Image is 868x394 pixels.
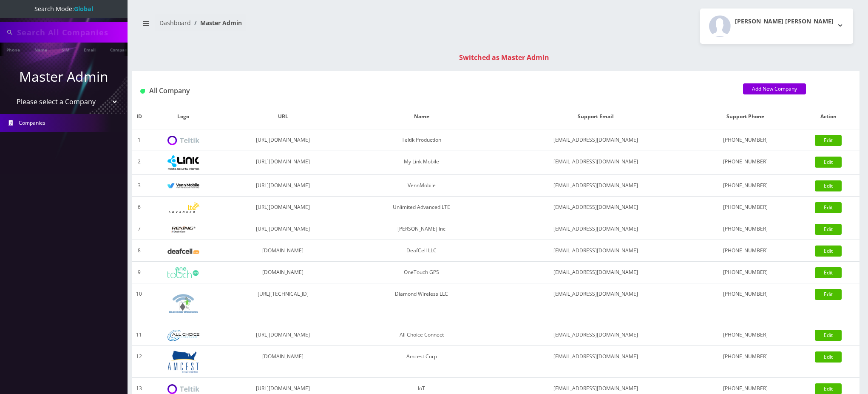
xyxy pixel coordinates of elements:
img: OneTouch GPS [167,267,199,278]
td: [URL][DOMAIN_NAME] [220,151,346,175]
td: [PHONE_NUMBER] [694,346,797,378]
img: My Link Mobile [167,155,199,170]
span: Search Mode: [34,5,93,13]
td: [EMAIL_ADDRESS][DOMAIN_NAME] [497,324,694,346]
img: IoT [167,384,199,394]
h2: [PERSON_NAME] [PERSON_NAME] [735,18,834,25]
td: Teltik Production [346,129,497,151]
td: [EMAIL_ADDRESS][DOMAIN_NAME] [497,346,694,378]
td: [EMAIL_ADDRESS][DOMAIN_NAME] [497,218,694,240]
td: [DOMAIN_NAME] [220,346,346,378]
img: Rexing Inc [167,226,199,234]
td: 3 [132,175,146,197]
td: [PHONE_NUMBER] [694,240,797,262]
td: Unlimited Advanced LTE [346,197,497,218]
td: 11 [132,324,146,346]
strong: Global [74,5,93,13]
img: Unlimited Advanced LTE [167,203,199,213]
span: Companies [19,119,45,126]
td: [DOMAIN_NAME] [220,262,346,283]
th: ID [132,104,146,129]
td: [URL][DOMAIN_NAME] [220,218,346,240]
a: Edit [815,351,842,363]
td: 1 [132,129,146,151]
td: 9 [132,262,146,283]
td: 7 [132,218,146,240]
img: Teltik Production [167,136,199,146]
td: [PHONE_NUMBER] [694,324,797,346]
td: [EMAIL_ADDRESS][DOMAIN_NAME] [497,175,694,197]
th: Action [797,104,859,129]
a: Edit [815,180,842,191]
td: [PERSON_NAME] Inc [346,218,497,240]
th: Support Phone [694,104,797,129]
input: Search All Companies [17,24,125,40]
img: Diamond Wireless LLC [167,288,199,320]
a: Phone [2,43,24,56]
td: [EMAIL_ADDRESS][DOMAIN_NAME] [497,151,694,175]
td: [PHONE_NUMBER] [694,262,797,283]
th: Name [346,104,497,129]
td: [URL][DOMAIN_NAME] [220,129,346,151]
td: 6 [132,197,146,218]
td: [PHONE_NUMBER] [694,283,797,324]
div: Switched as Master Admin [140,52,868,63]
a: Email [79,43,100,56]
a: Edit [815,202,842,213]
td: [URL][DOMAIN_NAME] [220,324,346,346]
a: Edit [815,246,842,257]
a: Dashboard [159,19,191,27]
button: [PERSON_NAME] [PERSON_NAME] [700,9,853,44]
td: [EMAIL_ADDRESS][DOMAIN_NAME] [497,197,694,218]
a: SIM [57,43,74,56]
td: 12 [132,346,146,378]
td: OneTouch GPS [346,262,497,283]
td: [PHONE_NUMBER] [694,151,797,175]
td: [DOMAIN_NAME] [220,240,346,262]
a: Edit [815,330,842,341]
th: Logo [146,104,220,129]
h1: All Company [140,87,730,95]
td: My Link Mobile [346,151,497,175]
img: All Company [140,89,145,94]
td: [URL][TECHNICAL_ID] [220,283,346,324]
nav: breadcrumb [138,14,489,38]
th: Support Email [497,104,694,129]
img: Amcest Corp [167,350,199,373]
td: Amcest Corp [346,346,497,378]
a: Add New Company [743,83,806,94]
a: Company [106,43,134,56]
a: Edit [815,157,842,168]
td: VennMobile [346,175,497,197]
a: Name [30,43,51,56]
td: DeafCell LLC [346,240,497,262]
td: [EMAIL_ADDRESS][DOMAIN_NAME] [497,129,694,151]
a: Edit [815,224,842,235]
td: All Choice Connect [346,324,497,346]
td: [EMAIL_ADDRESS][DOMAIN_NAME] [497,283,694,324]
img: VennMobile [167,183,199,189]
td: 10 [132,283,146,324]
a: Edit [815,267,842,278]
th: URL [220,104,346,129]
td: 8 [132,240,146,262]
img: All Choice Connect [167,330,199,341]
td: [URL][DOMAIN_NAME] [220,197,346,218]
td: [EMAIL_ADDRESS][DOMAIN_NAME] [497,262,694,283]
img: DeafCell LLC [167,248,199,254]
td: [PHONE_NUMBER] [694,129,797,151]
a: Edit [815,135,842,146]
td: [PHONE_NUMBER] [694,197,797,218]
li: Master Admin [191,18,242,27]
td: Diamond Wireless LLC [346,283,497,324]
td: [URL][DOMAIN_NAME] [220,175,346,197]
td: [PHONE_NUMBER] [694,175,797,197]
td: 2 [132,151,146,175]
td: [EMAIL_ADDRESS][DOMAIN_NAME] [497,240,694,262]
td: [PHONE_NUMBER] [694,218,797,240]
a: Edit [815,289,842,300]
